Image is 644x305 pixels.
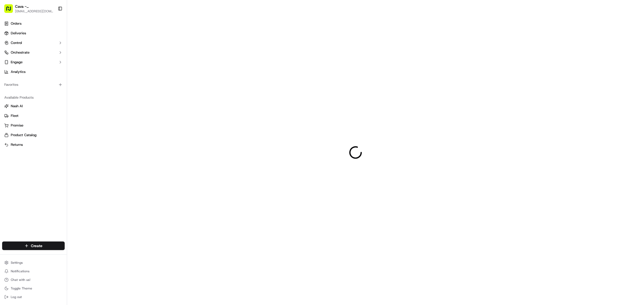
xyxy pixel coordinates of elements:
button: Toggle Theme [2,285,65,292]
span: Deliveries [11,31,26,36]
a: Promise [4,123,63,128]
button: Log out [2,293,65,301]
span: Orders [11,21,21,26]
a: Deliveries [2,29,65,38]
span: Fleet [11,113,19,118]
a: Product Catalog [4,133,63,137]
span: Chat with us! [11,278,30,282]
button: Create [2,241,65,250]
button: Returns [2,140,65,149]
button: Engage [2,58,65,66]
a: Analytics [2,68,65,76]
a: Fleet [4,113,63,118]
a: Returns [4,142,63,147]
span: Product Catalog [11,133,36,137]
span: Toggle Theme [11,286,32,291]
span: Orchestrate [11,50,30,55]
a: Nash AI [4,104,63,109]
button: Product Catalog [2,131,65,139]
button: Orchestrate [2,48,65,57]
span: Analytics [11,69,25,74]
button: Control [2,39,65,47]
button: Cava - [PERSON_NAME][GEOGRAPHIC_DATA][EMAIL_ADDRESS][DOMAIN_NAME] [2,2,56,15]
button: [EMAIL_ADDRESS][DOMAIN_NAME] [15,9,53,13]
span: Log out [11,295,22,299]
span: Nash AI [11,104,23,109]
span: Settings [11,261,23,265]
span: Create [31,243,42,248]
button: Fleet [2,111,65,120]
button: Cava - [PERSON_NAME][GEOGRAPHIC_DATA] [15,4,53,9]
button: Chat with us! [2,276,65,284]
a: Orders [2,19,65,28]
div: Favorites [2,80,65,89]
button: Notifications [2,267,65,275]
span: Notifications [11,269,30,273]
button: Nash AI [2,102,65,110]
button: Settings [2,259,65,266]
span: Returns [11,142,23,147]
button: Promise [2,121,65,130]
span: Control [11,40,22,45]
span: Promise [11,123,23,128]
div: Available Products [2,93,65,102]
span: Engage [11,60,23,65]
